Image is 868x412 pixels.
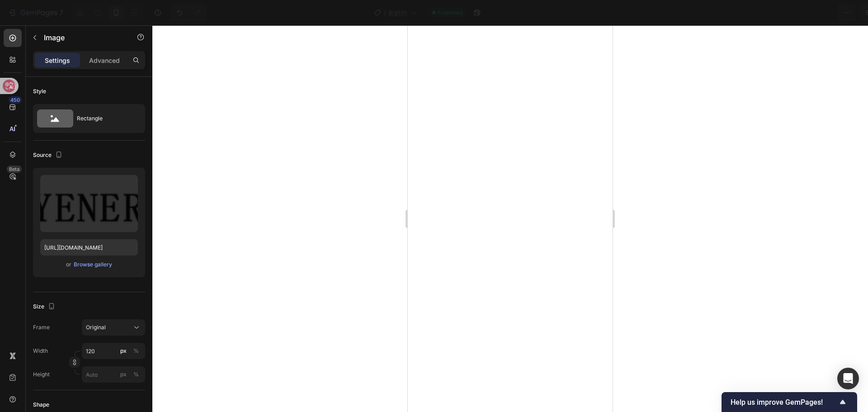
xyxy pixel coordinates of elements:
div: Beta [7,166,22,173]
div: 450 [9,96,22,104]
button: Browse gallery [73,260,113,269]
span: Published [438,9,462,17]
button: % [118,369,129,380]
div: Style [33,87,46,95]
button: px [131,346,142,356]
p: Settings [45,56,70,65]
div: Undo/Redo [170,4,207,22]
button: px [131,369,142,380]
button: 1 product assigned [684,4,771,22]
div: Source [33,149,64,161]
span: Original [86,323,106,331]
button: Publish [808,4,846,22]
span: or [66,259,71,270]
div: Rectangle [77,108,132,129]
input: px% [82,366,145,383]
div: px [120,370,127,379]
div: Size [33,301,57,313]
iframe: Design area [408,25,613,412]
p: Image [44,32,121,43]
span: / [384,8,386,18]
span: 新奶剂 [388,8,407,18]
label: Height [33,370,50,379]
span: 1 product assigned [692,8,750,18]
p: 7 [59,7,63,18]
button: 7 [4,4,67,22]
button: % [118,346,129,356]
div: % [133,370,139,379]
span: Save [782,9,797,17]
button: Show survey - Help us improve GemPages! [731,397,848,407]
div: px [120,347,127,355]
div: Publish [816,8,838,18]
input: px% [82,343,145,359]
span: Help us improve GemPages! [731,398,837,407]
p: Advanced [89,56,120,65]
img: preview-image [40,175,138,232]
button: Original [82,319,145,336]
label: Frame [33,323,50,331]
input: https://example.com/image.jpg [40,239,138,256]
div: % [133,347,139,355]
div: Browse gallery [74,260,112,269]
label: Width [33,347,48,355]
div: Shape [33,401,49,409]
button: Save [774,4,804,22]
div: Open Intercom Messenger [837,368,859,389]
